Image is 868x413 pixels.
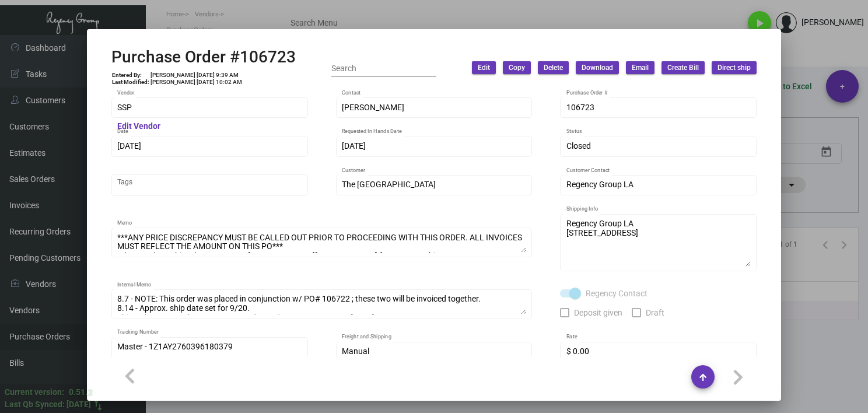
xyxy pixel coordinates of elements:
span: Edit [478,63,490,73]
button: Download [576,61,619,74]
span: Closed [566,141,591,150]
span: Copy [509,63,525,73]
span: Regency Contact [586,286,647,300]
span: Draft [646,306,664,320]
span: Delete [544,63,563,73]
button: Edit [472,61,496,74]
button: Email [626,61,654,74]
span: Create Bill [667,63,699,73]
h2: Purchase Order #106723 [111,47,296,67]
div: Last Qb Synced: [DATE] [5,398,91,411]
div: 0.51.2 [69,386,92,398]
span: Direct ship [717,63,751,73]
span: Download [582,63,613,73]
td: Last Modified: [111,79,150,86]
mat-hint: Edit Vendor [117,122,160,131]
button: Create Bill [661,61,705,74]
span: Manual [342,346,369,356]
span: Email [632,63,649,73]
button: Delete [538,61,569,74]
span: Deposit given [574,306,622,320]
td: [PERSON_NAME] [DATE] 9:39 AM [150,72,243,79]
td: Entered By: [111,72,150,79]
td: [PERSON_NAME] [DATE] 10:02 AM [150,79,243,86]
div: Current version: [5,386,64,398]
button: Direct ship [712,61,757,74]
button: Copy [503,61,531,74]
